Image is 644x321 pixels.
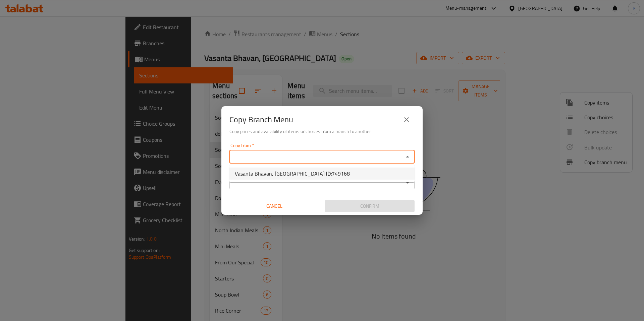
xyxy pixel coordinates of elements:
[332,169,350,179] span: 749168
[326,169,332,179] b: ID:
[232,202,317,210] span: Cancel
[229,114,293,125] h2: Copy Branch Menu
[235,170,350,178] span: Vasanta Bhavan, [GEOGRAPHIC_DATA]
[229,128,415,135] h6: Copy prices and availability of items or choices from a branch to another
[398,112,415,128] button: close
[229,200,319,212] button: Cancel
[403,152,412,162] button: Close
